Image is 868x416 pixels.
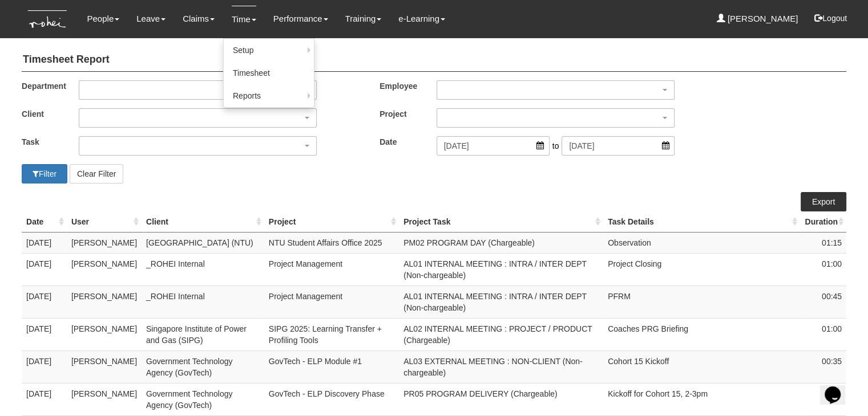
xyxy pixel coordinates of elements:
td: Government Technology Agency (GovTech) [142,383,264,415]
td: [DATE] [22,232,67,253]
th: Project Task : activate to sort column ascending [399,211,603,233]
td: PR05 PROGRAM DELIVERY (Chargeable) [399,383,603,415]
span: to [550,136,562,156]
td: [DATE] [22,350,67,383]
label: Employee [371,80,428,92]
input: d/m/yyyy [562,136,675,156]
td: GovTech - ELP Module #1 [264,350,399,383]
a: Training [345,6,382,32]
a: e-Learning [398,6,445,32]
td: 01:00 [800,383,846,415]
iframe: chat widget [820,370,857,405]
label: Date [371,136,428,148]
a: Setup [224,39,314,62]
td: AL02 INTERNAL MEETING : PROJECT / PRODUCT (Chargeable) [399,318,603,350]
a: Performance [273,6,328,32]
label: Department [13,80,70,92]
td: AL03 EXTERNAL MEETING : NON-CLIENT (Non-chargeable) [399,350,603,383]
a: Timesheet [224,62,314,84]
td: 01:00 [800,253,846,286]
td: PM02 PROGRAM DAY (Chargeable) [399,232,603,253]
button: Clear Filter [70,164,123,183]
td: [DATE] [22,253,67,286]
button: Logout [806,5,855,32]
td: GovTech - ELP Discovery Phase [264,383,399,415]
td: 00:35 [800,350,846,383]
td: AL01 INTERNAL MEETING : INTRA / INTER DEPT (Non-chargeable) [399,253,603,286]
td: Coaches PRG Briefing [603,318,800,350]
td: _ROHEI Internal [142,286,264,318]
td: Project Management [264,253,399,286]
a: Leave [136,6,165,32]
th: Project : activate to sort column ascending [264,211,399,233]
td: 01:15 [800,232,846,253]
a: Export [801,192,846,211]
td: Kickoff for Cohort 15, 2-3pm [603,383,800,415]
th: Task Details : activate to sort column ascending [603,211,800,233]
td: SIPG 2025: Learning Transfer + Profiling Tools [264,318,399,350]
th: Client : activate to sort column ascending [142,211,264,233]
a: People [87,6,120,32]
td: Observation [603,232,800,253]
h4: Timesheet Report [22,48,846,72]
td: Government Technology Agency (GovTech) [142,350,264,383]
td: [DATE] [22,286,67,318]
th: User : activate to sort column ascending [67,211,142,233]
td: NTU Student Affairs Office 2025 [264,232,399,253]
a: Time [232,6,256,32]
th: Date : activate to sort column ascending [22,211,67,233]
td: Singapore Institute of Power and Gas (SIPG) [142,318,264,350]
th: Duration : activate to sort column ascending [800,211,846,233]
td: Project Closing [603,253,800,286]
a: [PERSON_NAME] [717,6,798,32]
td: _ROHEI Internal [142,253,264,286]
label: Project [371,108,428,120]
input: d/m/yyyy [437,136,550,156]
td: [GEOGRAPHIC_DATA] (NTU) [142,232,264,253]
label: Client [13,108,70,120]
td: 01:00 [800,318,846,350]
td: Cohort 15 Kickoff [603,350,800,383]
label: Task [13,136,70,148]
a: Claims [183,6,215,32]
td: [PERSON_NAME] [67,318,142,350]
td: [PERSON_NAME] [67,232,142,253]
td: [PERSON_NAME] [67,383,142,415]
td: [PERSON_NAME] [67,286,142,318]
td: Project Management [264,286,399,318]
td: 00:45 [800,286,846,318]
td: [DATE] [22,383,67,415]
td: [PERSON_NAME] [67,253,142,286]
button: Filter [22,164,67,183]
a: Reports [224,84,314,107]
td: [PERSON_NAME] [67,350,142,383]
td: [DATE] [22,318,67,350]
td: PFRM [603,286,800,318]
td: AL01 INTERNAL MEETING : INTRA / INTER DEPT (Non-chargeable) [399,286,603,318]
